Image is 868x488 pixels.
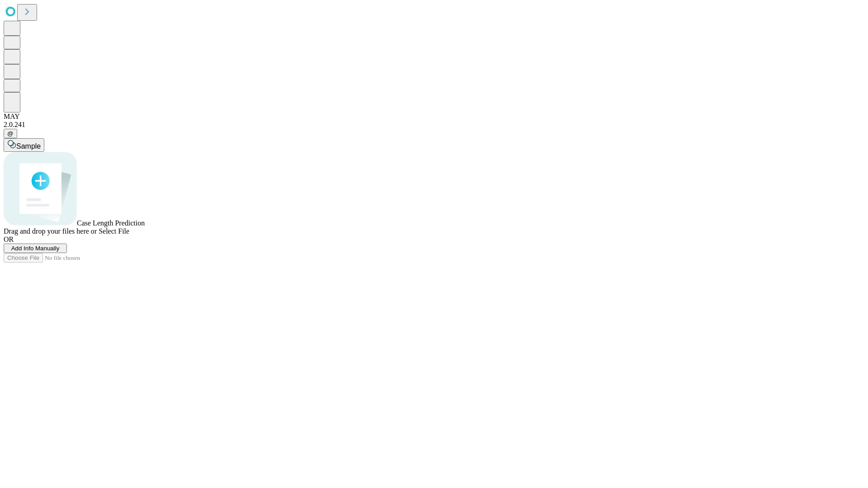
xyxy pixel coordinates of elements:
div: MAY [4,113,864,121]
button: @ [4,129,17,138]
span: Case Length Prediction [77,219,145,227]
span: Drag and drop your files here or [4,227,97,235]
span: @ [7,130,14,137]
span: OR [4,235,14,243]
span: Select File [99,227,129,235]
div: 2.0.241 [4,121,864,129]
span: Sample [16,142,41,150]
button: Add Info Manually [4,244,67,253]
button: Sample [4,138,44,152]
span: Add Info Manually [11,245,60,252]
